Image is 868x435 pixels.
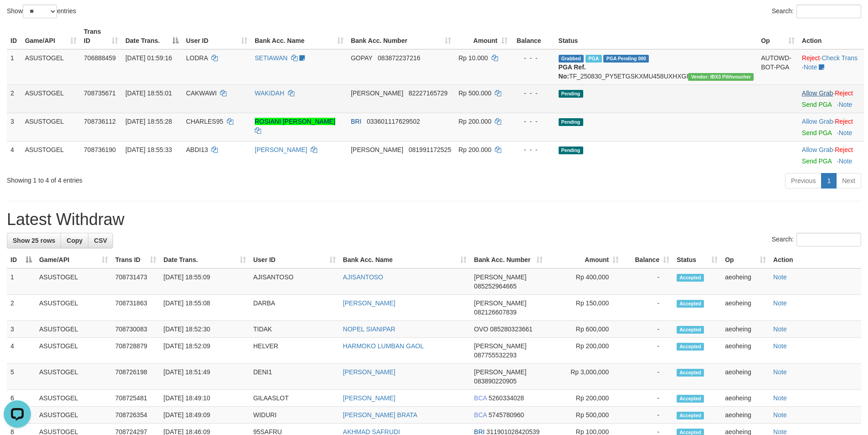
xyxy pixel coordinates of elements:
span: 706888459 [84,54,116,62]
td: 708726198 [112,364,160,390]
td: · [798,113,864,141]
td: - [622,338,673,364]
th: User ID: activate to sort column ascending [250,252,339,268]
td: 3 [7,321,36,338]
span: Pending [559,147,583,154]
a: Copy [61,233,88,248]
td: - [622,295,673,321]
td: aeoheing [721,407,770,424]
span: CAKWAWI [186,89,216,97]
span: Rp 200.000 [458,118,491,125]
td: aeoheing [721,364,770,390]
span: Accepted [677,300,704,308]
td: - [622,390,673,407]
div: - - - [515,53,551,63]
th: Balance [511,23,555,49]
span: · [802,118,835,125]
span: 708735671 [84,89,116,97]
th: Bank Acc. Name: activate to sort column ascending [339,252,471,268]
td: ASUSTOGEL [21,113,80,141]
span: BCA [474,411,487,419]
span: Copy 085280323661 to clipboard [490,325,532,333]
span: Pending [559,90,583,98]
th: ID [7,23,21,49]
td: ASUSTOGEL [36,321,112,338]
th: ID: activate to sort column descending [7,252,36,268]
a: [PERSON_NAME] BRATA [343,411,418,419]
td: Rp 150,000 [546,295,622,321]
td: ASUSTOGEL [36,364,112,390]
td: 2 [7,84,21,113]
a: SETIAWAN [255,54,288,62]
a: Note [773,325,787,333]
td: TIDAK [250,321,339,338]
span: Rp 200.000 [458,146,491,153]
td: 1 [7,49,21,85]
span: Vendor URL: https://payment5.1velocity.biz [688,73,754,81]
button: Open LiveChat chat widget [4,4,31,31]
a: Next [836,173,861,189]
th: Game/API: activate to sort column ascending [21,23,80,49]
a: Send PGA [802,101,832,108]
span: [DATE] 18:55:33 [125,146,172,153]
td: [DATE] 18:52:30 [160,321,250,338]
a: Note [804,63,817,71]
span: Accepted [677,412,704,419]
td: Rp 200,000 [546,390,622,407]
a: Note [773,273,787,281]
th: User ID: activate to sort column ascending [182,23,251,49]
span: [PERSON_NAME] [474,342,526,350]
td: 1 [7,268,36,295]
th: Status [555,23,758,49]
span: Copy 033601117629502 to clipboard [367,118,420,125]
a: Note [839,129,853,136]
a: Note [773,342,787,350]
a: Reject [802,54,820,62]
span: Marked by aeoros [586,55,601,63]
b: PGA Ref. No: [559,63,586,80]
span: Copy 82227165729 to clipboard [409,89,448,97]
a: Send PGA [802,157,832,165]
td: GILAASLOT [250,390,339,407]
th: Trans ID: activate to sort column ascending [80,23,122,49]
td: [DATE] 18:49:10 [160,390,250,407]
a: Reject [835,89,853,97]
td: 708728879 [112,338,160,364]
td: aeoheing [721,338,770,364]
a: Send PGA [802,129,832,136]
td: 708731863 [112,295,160,321]
a: [PERSON_NAME] [343,394,395,402]
input: Search: [796,5,861,18]
th: Trans ID: activate to sort column ascending [112,252,160,268]
label: Search: [772,233,861,246]
td: ASUSTOGEL [36,338,112,364]
span: Copy [67,237,82,244]
a: Allow Grab [802,89,833,97]
a: Note [773,368,787,376]
td: 708726354 [112,407,160,424]
span: Copy 083890220905 to clipboard [474,377,516,385]
th: Amount: activate to sort column ascending [455,23,511,49]
td: - [622,364,673,390]
span: 708736190 [84,146,116,153]
td: DARBA [250,295,339,321]
span: PGA Pending [603,55,649,63]
a: ROSIANI [PERSON_NAME] [255,118,335,125]
span: 708736112 [84,118,116,125]
td: aeoheing [721,295,770,321]
span: CSV [94,237,107,244]
a: Allow Grab [802,118,833,125]
td: [DATE] 18:55:09 [160,268,250,295]
span: Copy 087755532293 to clipboard [474,351,516,359]
a: AJISANTOSO [343,273,383,281]
td: DENI1 [250,364,339,390]
span: Copy 5745780960 to clipboard [488,411,524,419]
th: Bank Acc. Number: activate to sort column ascending [470,252,546,268]
span: [PERSON_NAME] [474,299,526,307]
td: ASUSTOGEL [36,407,112,424]
span: CHARLES95 [186,118,223,125]
select: Showentries [23,5,57,18]
td: aeoheing [721,321,770,338]
span: Copy 082126607839 to clipboard [474,309,516,316]
td: AJISANTOSO [250,268,339,295]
